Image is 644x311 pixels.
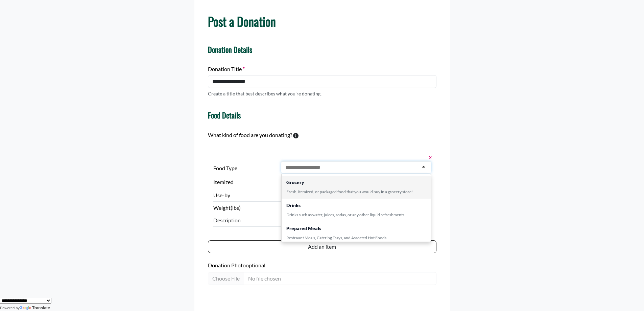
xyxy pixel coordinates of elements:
div: Prepared Meals [286,225,426,232]
span: Description [213,216,279,224]
a: Translate [20,306,50,310]
button: Add an item [208,240,436,253]
h1: Post a Donation [208,14,436,28]
h4: Food Details [208,111,241,119]
label: Donation Photo [208,261,436,269]
h4: Donation Details [208,45,436,54]
label: Itemized [213,178,279,186]
svg: To calculate environmental impacts, we follow the Food Loss + Waste Protocol [293,133,299,138]
div: Fresh, itemized, or packaged food that you would buy in a grocery store! [286,188,426,195]
div: Grocery [286,179,426,186]
p: Create a title that best describes what you're donating. [208,90,321,97]
label: Donation Title [208,65,245,73]
label: What kind of food are you donating? [208,131,292,139]
button: x [427,153,431,161]
label: Use-by [213,191,279,199]
img: Google Translate [20,306,32,311]
label: Weight [213,204,279,212]
span: (lbs) [231,204,241,211]
div: Restraunt Meals, Catering Trays, and Assorted Hot Foods [286,235,426,241]
div: Drinks [286,202,426,209]
label: Food Type [213,164,279,172]
div: Drinks such as water, juices, sodas, or any other liquid refreshments [286,212,426,218]
span: optional [246,262,265,268]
